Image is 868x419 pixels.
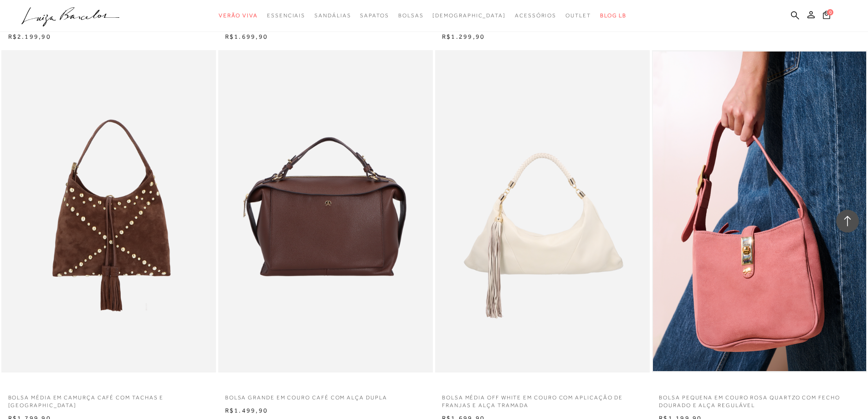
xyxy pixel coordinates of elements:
[436,52,649,371] a: BOLSA MÉDIA OFF WHITE EM COURO COM APLICAÇÃO DE FRANJAS E ALÇA TRAMADA BOLSA MÉDIA OFF WHITE EM C...
[225,407,268,414] span: R$1.499,90
[435,388,650,409] a: BOLSA MÉDIA OFF WHITE EM COURO COM APLICAÇÃO DE FRANJAS E ALÇA TRAMADA
[432,12,506,19] span: [DEMOGRAPHIC_DATA]
[398,12,424,19] span: Bolsas
[267,7,305,24] a: noSubCategoriesText
[2,52,215,371] img: BOLSA MÉDIA EM CAMURÇA CAFÉ COM TACHAS E PONTEIRA DE FRANJAS
[432,7,506,24] a: noSubCategoriesText
[360,7,389,24] a: noSubCategoriesText
[8,33,51,40] span: R$2.199,90
[314,7,351,24] a: noSubCategoriesText
[360,12,389,19] span: Sapatos
[436,52,649,371] img: BOLSA MÉDIA OFF WHITE EM COURO COM APLICAÇÃO DE FRANJAS E ALÇA TRAMADA
[219,12,258,19] span: Verão Viva
[600,7,627,24] a: BLOG LB
[218,388,433,402] a: BOLSA GRANDE EM COURO CAFÉ COM ALÇA DUPLA
[225,33,268,40] span: R$1.699,90
[827,9,833,16] span: 0
[398,7,424,24] a: noSubCategoriesText
[2,52,215,371] a: BOLSA MÉDIA EM CAMURÇA CAFÉ COM TACHAS E PONTEIRA DE FRANJAS BOLSA MÉDIA EM CAMURÇA CAFÉ COM TACH...
[314,12,351,19] span: Sandálias
[659,25,702,32] span: R$1.799,90
[442,33,485,40] span: R$1.299,90
[820,10,833,22] button: 0
[267,12,305,19] span: Essenciais
[1,388,216,409] a: BOLSA MÉDIA EM CAMURÇA CAFÉ COM TACHAS E [GEOGRAPHIC_DATA]
[515,12,556,19] span: Acessórios
[515,7,556,24] a: noSubCategoriesText
[600,12,627,19] span: BLOG LB
[565,7,591,24] a: noSubCategoriesText
[565,12,591,19] span: Outlet
[219,52,432,371] a: BOLSA GRANDE EM COURO CAFÉ COM ALÇA DUPLA BOLSA GRANDE EM COURO CAFÉ COM ALÇA DUPLA
[653,52,866,371] a: BOLSA PEQUENA EM COURO ROSA QUARTZO COM FECHO DOURADO E ALÇA REGULÁVEL BOLSA PEQUENA EM COURO ROS...
[652,388,867,409] a: BOLSA PEQUENA EM COURO ROSA QUARTZO COM FECHO DOURADO E ALÇA REGULÁVEL
[219,52,432,371] img: BOLSA GRANDE EM COURO CAFÉ COM ALÇA DUPLA
[653,52,866,371] img: BOLSA PEQUENA EM COURO ROSA QUARTZO COM FECHO DOURADO E ALÇA REGULÁVEL
[219,7,258,24] a: noSubCategoriesText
